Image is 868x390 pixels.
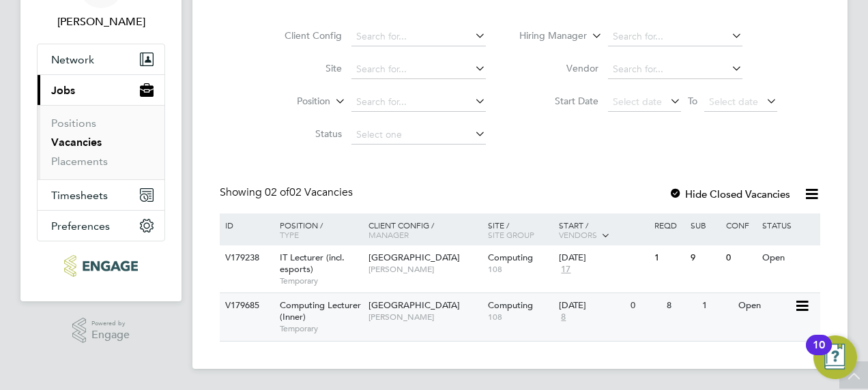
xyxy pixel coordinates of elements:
div: Position / [270,213,365,246]
div: 9 [687,245,723,271]
input: Search for... [351,93,486,112]
span: Engage [91,329,130,341]
label: Vendor [520,62,598,74]
a: Placements [51,155,108,168]
div: Reqd [651,213,686,237]
a: Positions [51,117,96,130]
span: [GEOGRAPHIC_DATA] [368,252,460,263]
div: 10 [813,345,825,363]
span: Computing [488,299,533,311]
button: Open Resource Center, 10 new notifications [813,335,857,379]
span: Computing Lecturer (Inner) [280,299,361,322]
label: Hide Closed Vacancies [669,187,790,200]
button: Jobs [38,75,164,105]
div: Jobs [38,105,164,179]
span: [PERSON_NAME] [368,312,481,322]
span: Jobs [51,84,75,97]
div: ID [222,213,270,237]
div: Showing [220,185,356,200]
span: IT Lecturer (incl. esports) [280,252,345,275]
span: Manager [368,229,409,240]
img: ncclondon-logo-retina.png [64,255,137,277]
span: [PERSON_NAME] [368,264,481,275]
span: Site Group [488,229,534,240]
span: 8 [559,312,568,323]
label: Client Config [263,29,342,42]
div: Conf [723,213,758,237]
input: Search for... [351,60,486,79]
input: Search for... [351,27,486,46]
a: Go to home page [37,255,165,277]
div: Status [759,213,818,237]
span: Timesheets [51,189,108,202]
button: Preferences [38,211,164,241]
a: Vacancies [51,136,102,149]
span: Temporary [280,275,362,286]
span: 17 [559,264,573,275]
span: Preferences [51,220,110,232]
span: 02 of [265,185,289,199]
div: Open [759,245,818,271]
span: Select date [613,95,662,108]
span: 02 Vacancies [265,185,353,199]
a: Powered byEngage [72,318,130,344]
div: 0 [627,293,663,318]
label: Start Date [520,95,598,107]
span: 108 [488,312,553,322]
input: Search for... [608,27,742,46]
label: Status [263,127,342,140]
label: Position [252,95,330,108]
div: [DATE] [559,300,624,312]
button: Network [38,44,164,74]
div: Open [735,293,794,318]
label: Hiring Manager [508,29,587,43]
button: Timesheets [38,180,164,210]
div: V179238 [222,245,270,271]
span: To [684,92,701,110]
div: Start / [555,213,651,247]
div: 1 [651,245,686,271]
span: Fraz Arshad [37,14,165,30]
div: Sub [687,213,723,237]
div: [DATE] [559,252,648,264]
div: Site / [484,213,556,246]
span: Network [51,53,94,66]
div: Client Config / [365,213,484,246]
label: Site [263,62,342,74]
span: Select date [709,95,758,108]
span: Powered by [91,318,130,329]
span: Computing [488,252,533,263]
div: V179685 [222,293,270,318]
span: 108 [488,264,553,275]
span: Vendors [559,229,597,240]
div: 0 [723,245,758,271]
input: Select one [351,125,486,145]
div: 8 [663,293,699,318]
span: Type [280,229,299,240]
input: Search for... [608,60,742,79]
span: Temporary [280,323,362,334]
span: [GEOGRAPHIC_DATA] [368,299,460,311]
div: 1 [699,293,734,318]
